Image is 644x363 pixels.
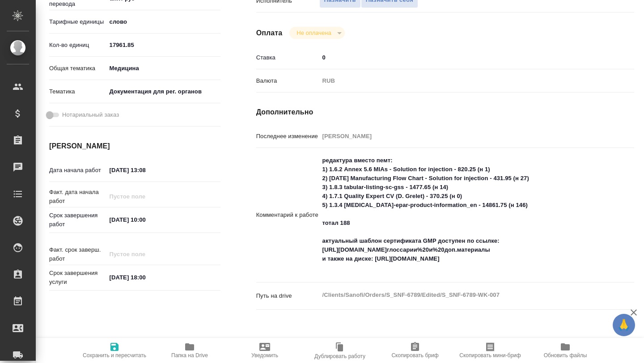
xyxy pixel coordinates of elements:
span: Папка на Drive [171,352,208,359]
p: Тарифные единицы [49,17,106,26]
p: Ставка [256,53,319,62]
p: Комментарий к работе [256,211,319,219]
span: Сохранить и пересчитать [83,352,146,359]
textarea: /Clients/Sanofi/Orders/S_SNF-6789/Edited/S_SNF-6789-WK-007 [319,287,603,303]
span: Скопировать мини-бриф [459,352,521,359]
p: Путь на drive [256,291,319,300]
div: Не оплачена [289,27,344,39]
div: Документация для рег. органов [106,84,220,99]
button: Скопировать бриф [377,338,453,363]
p: Дата начала работ [49,166,106,175]
h4: Оплата [256,28,283,38]
span: 🙏 [616,316,631,334]
input: ✎ Введи что-нибудь [106,164,185,177]
input: ✎ Введи что-нибудь [106,213,185,226]
p: Факт. дата начала работ [49,188,106,206]
button: Обновить файлы [528,338,603,363]
div: Медицина [106,61,220,76]
p: Общая тематика [49,64,106,73]
input: Пустое поле [319,130,603,143]
button: Папка на Drive [152,338,227,363]
p: Валюта [256,76,319,85]
button: Уведомить [227,338,302,363]
h4: [PERSON_NAME] [49,141,220,152]
input: Пустое поле [106,248,185,261]
button: 🙏 [613,314,635,336]
p: Срок завершения работ [49,211,106,229]
div: слово [106,14,220,30]
input: ✎ Введи что-нибудь [106,271,185,284]
span: Обновить файлы [544,352,587,359]
button: Не оплачена [294,29,334,37]
textarea: редактура вместо пемт: 1) 1.6.2 Annex 5.6 MIAs - Solution for injection - 820.25 (н 1) 2) [DATE] ... [319,153,603,275]
button: Скопировать мини-бриф [453,338,528,363]
p: Факт. срок заверш. работ [49,245,106,263]
span: Уведомить [251,352,278,359]
span: Нотариальный заказ [62,110,119,119]
button: Дублировать работу [302,338,377,363]
p: Срок завершения услуги [49,269,106,287]
p: Кол-во единиц [49,41,106,50]
div: RUB [319,73,603,89]
span: Дублировать работу [314,353,365,359]
input: Пустое поле [106,190,185,203]
h4: Дополнительно [256,107,634,118]
button: Сохранить и пересчитать [77,338,152,363]
span: Скопировать бриф [391,352,438,359]
input: ✎ Введи что-нибудь [319,51,603,64]
p: Тематика [49,87,106,96]
input: ✎ Введи что-нибудь [106,38,220,51]
p: Последнее изменение [256,132,319,141]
